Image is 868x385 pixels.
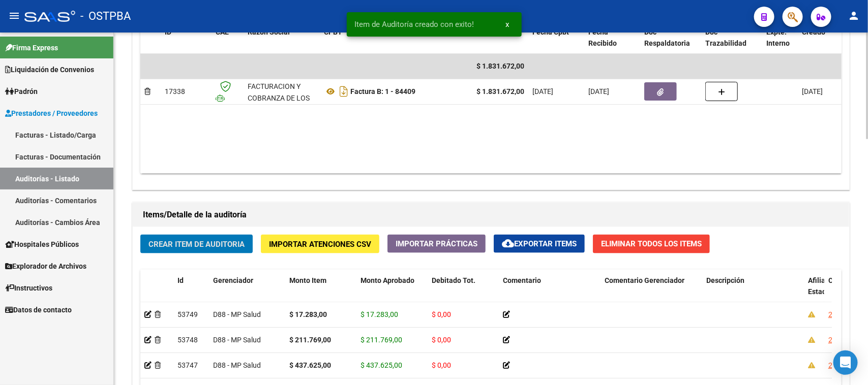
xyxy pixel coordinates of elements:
span: Crear Item de Auditoria [148,240,245,249]
strong: Factura B: 1 - 84409 [350,87,415,95]
datatable-header-cell: Doc Respaldatoria [640,21,701,55]
span: D88 - MP Salud [213,361,261,369]
span: D88 - MP Salud [213,336,261,344]
span: Afiliado Estado [808,276,833,296]
span: Debitado Tot. [432,276,475,284]
span: Hospitales Públicos [5,239,79,250]
datatable-header-cell: Fecha Cpbt [528,21,584,55]
mat-icon: person [848,10,860,22]
datatable-header-cell: Afiliado Estado [804,270,824,314]
span: Explorador de Archivos [5,261,86,272]
span: D88 - MP Salud [213,310,261,318]
span: Fecha Recibido [588,28,617,48]
span: Comentario [503,276,541,284]
datatable-header-cell: Expte. Interno [762,21,798,55]
datatable-header-cell: Doc Trazabilidad [701,21,762,55]
span: Eliminar Todos los Items [601,239,702,248]
button: x [498,15,518,34]
datatable-header-cell: Monto Item [285,270,356,314]
datatable-header-cell: CPBT [320,21,472,55]
strong: $ 1.831.672,00 [476,87,524,95]
datatable-header-cell: Comentario [499,270,601,314]
span: Expte. Interno [766,28,790,48]
span: $ 1.831.672,00 [476,62,524,70]
datatable-header-cell: ID [161,21,212,55]
span: CUIL [828,276,844,284]
span: 53747 [177,361,198,369]
button: Exportar Items [494,235,585,253]
button: Eliminar Todos los Items [593,235,710,253]
datatable-header-cell: Debitado Tot. [428,270,499,314]
span: 53748 [177,336,198,344]
div: Open Intercom Messenger [833,350,858,375]
span: [DATE] [802,87,823,95]
mat-icon: cloud_download [502,237,514,249]
button: Crear Item de Auditoria [140,235,253,253]
span: Comentario Gerenciador [605,276,684,284]
datatable-header-cell: Id [173,270,209,314]
span: Item de Auditoría creado con exito! [355,19,474,29]
mat-icon: menu [8,10,20,22]
span: Monto Item [289,276,326,284]
span: Liquidación de Convenios [5,64,94,75]
div: FACTURACION Y COBRANZA DE LOS EFECTORES PUBLICOS S.E. [248,81,316,127]
span: $ 211.769,00 [361,336,402,344]
span: $ 17.283,00 [361,310,398,318]
datatable-header-cell: Descripción [702,270,804,314]
span: Exportar Items [502,239,577,248]
button: Importar Prácticas [387,235,486,253]
datatable-header-cell: Razon Social [244,21,320,55]
span: x [506,20,510,29]
datatable-header-cell: Fecha Recibido [584,21,640,55]
span: Importar Atenciones CSV [269,240,371,249]
datatable-header-cell: Monto Aprobado [356,270,428,314]
span: 53749 [177,310,198,318]
i: Descargar documento [337,83,350,100]
span: Doc Trazabilidad [705,28,746,48]
span: Datos de contacto [5,304,72,315]
span: Doc Respaldatoria [644,28,690,48]
span: Gerenciador [213,276,253,284]
datatable-header-cell: CAE [212,21,244,55]
strong: $ 211.769,00 [289,336,331,344]
span: $ 437.625,00 [361,361,402,369]
strong: $ 437.625,00 [289,361,331,369]
span: $ 0,00 [432,361,451,369]
datatable-header-cell: Comentario Gerenciador [601,270,702,314]
span: [DATE] [588,87,609,95]
span: 17338 [165,87,185,95]
button: Importar Atenciones CSV [261,235,379,253]
span: $ 0,00 [432,336,451,344]
span: Importar Prácticas [396,239,477,248]
span: Padrón [5,86,38,97]
span: $ 0,00 [432,310,451,318]
span: Instructivos [5,282,52,294]
h1: Items/Detalle de la auditoría [143,207,839,223]
strong: $ 17.283,00 [289,310,327,318]
span: Monto Aprobado [361,276,414,284]
span: Prestadores / Proveedores [5,108,98,119]
span: Firma Express [5,42,58,53]
span: - OSTPBA [80,5,131,27]
span: Descripción [706,276,744,284]
datatable-header-cell: Gerenciador [209,270,285,314]
span: [DATE] [532,87,553,95]
span: Id [177,276,184,284]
